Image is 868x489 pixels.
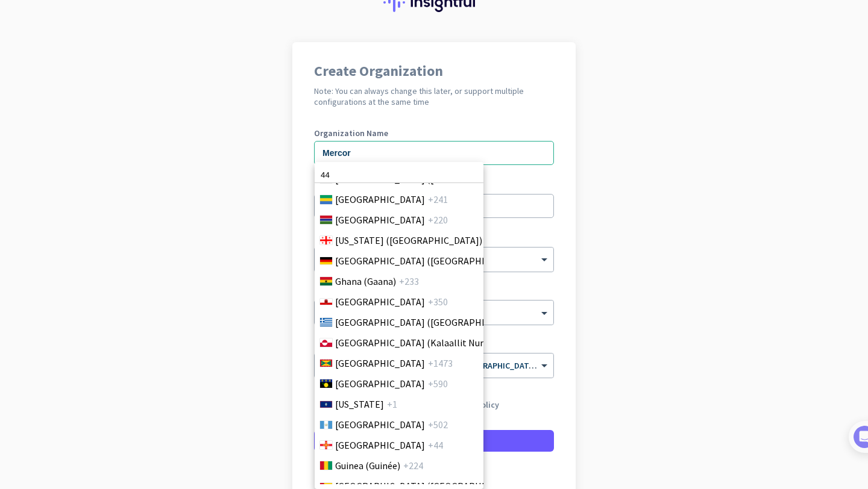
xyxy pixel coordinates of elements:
[428,192,448,207] span: +241
[335,356,425,370] span: [GEOGRAPHIC_DATA]
[335,458,400,473] span: Guinea (Guinée)
[335,335,502,350] span: [GEOGRAPHIC_DATA] (Kalaallit Nunaat)
[428,356,453,370] span: +1473
[335,397,384,411] span: [US_STATE]
[335,294,425,309] span: [GEOGRAPHIC_DATA]
[335,192,425,207] span: [GEOGRAPHIC_DATA]
[335,233,482,248] span: [US_STATE] ([GEOGRAPHIC_DATA])
[335,438,425,452] span: [GEOGRAPHIC_DATA]
[399,274,419,288] span: +233
[315,167,483,183] input: Search Country
[335,274,396,288] span: Ghana (Gaana)
[335,254,523,268] span: [GEOGRAPHIC_DATA] ([GEOGRAPHIC_DATA])
[335,417,425,432] span: [GEOGRAPHIC_DATA]
[428,417,448,432] span: +502
[428,294,448,309] span: +350
[335,315,523,329] span: [GEOGRAPHIC_DATA] ([GEOGRAPHIC_DATA])
[428,438,443,452] span: +44
[403,458,423,473] span: +224
[428,213,448,227] span: +220
[335,376,425,391] span: [GEOGRAPHIC_DATA]
[428,376,448,391] span: +590
[335,213,425,227] span: [GEOGRAPHIC_DATA]
[387,397,397,411] span: +1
